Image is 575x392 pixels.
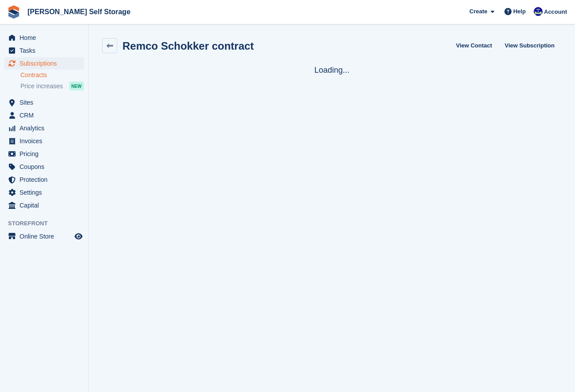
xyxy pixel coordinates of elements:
[8,219,88,228] span: Storefront
[4,109,84,122] a: menu
[4,161,84,173] a: menu
[4,186,84,199] a: menu
[4,135,84,147] a: menu
[102,64,562,76] div: Loading...
[24,4,134,19] a: [PERSON_NAME] Self Storage
[20,173,73,186] span: Protection
[20,109,73,122] span: CRM
[20,44,73,57] span: Tasks
[20,96,73,109] span: Sites
[4,173,84,186] a: menu
[20,82,63,90] span: Price increases
[69,82,84,90] div: NEW
[122,40,254,52] h2: Remco Schokker contract
[7,5,20,19] img: stora-icon-8386f47178a22dfd0bd8f6a31ec36ba5ce8667c1dd55bd0f319d3a0aa187defe.svg
[513,7,526,16] span: Help
[4,44,84,57] a: menu
[4,31,84,44] a: menu
[20,31,73,44] span: Home
[4,199,84,212] a: menu
[4,57,84,70] a: menu
[20,230,73,243] span: Online Store
[20,71,84,79] a: Contracts
[20,122,73,134] span: Analytics
[20,148,73,160] span: Pricing
[4,122,84,134] a: menu
[4,148,84,160] a: menu
[4,96,84,109] a: menu
[20,81,84,91] a: Price increases NEW
[544,8,567,16] span: Account
[20,199,73,212] span: Capital
[20,135,73,147] span: Invoices
[469,7,487,16] span: Create
[4,230,84,243] a: menu
[453,38,496,53] a: View Contact
[20,186,73,199] span: Settings
[534,7,543,16] img: Justin Farthing
[20,57,73,70] span: Subscriptions
[501,38,558,53] a: View Subscription
[20,161,73,173] span: Coupons
[73,231,84,242] a: Preview store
